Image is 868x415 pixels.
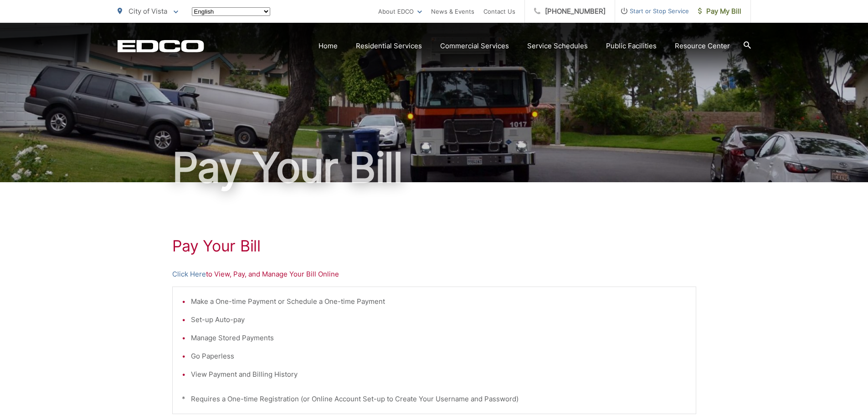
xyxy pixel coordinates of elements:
[483,6,515,17] a: Contact Us
[318,41,338,51] a: Home
[191,333,687,343] li: Manage Stored Payments
[606,41,657,51] a: Public Facilities
[378,6,422,17] a: About EDCO
[698,6,741,17] span: Pay My Bill
[172,269,206,280] a: Click Here
[172,269,696,280] p: to View, Pay, and Manage Your Bill Online
[440,41,509,51] a: Commercial Services
[172,237,696,255] h1: Pay Your Bill
[192,7,270,16] select: Select a language
[182,394,687,405] p: * Requires a One-time Registration (or Online Account Set-up to Create Your Username and Password)
[191,351,687,362] li: Go Paperless
[191,314,687,325] li: Set-up Auto-pay
[431,6,474,17] a: News & Events
[118,145,751,190] h1: Pay Your Bill
[675,41,730,51] a: Resource Center
[191,296,687,307] li: Make a One-time Payment or Schedule a One-time Payment
[527,41,588,51] a: Service Schedules
[118,40,204,52] a: EDCD logo. Return to the homepage.
[356,41,422,51] a: Residential Services
[128,7,167,15] span: City of Vista
[191,369,687,380] li: View Payment and Billing History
